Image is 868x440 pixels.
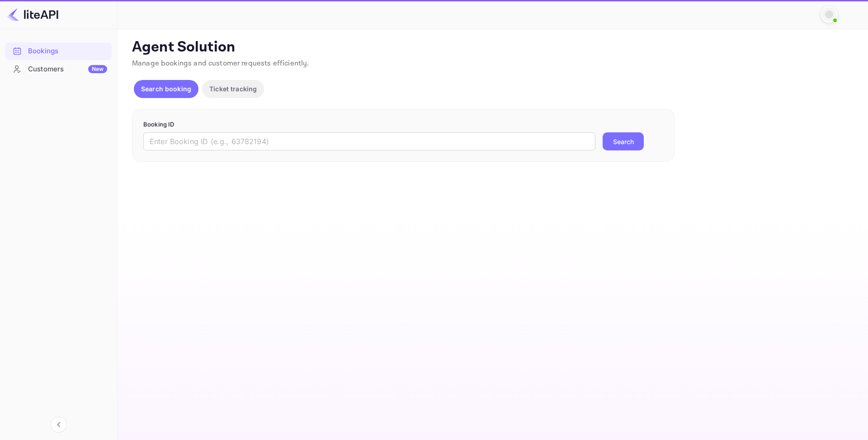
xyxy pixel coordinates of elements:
[141,84,191,94] p: Search booking
[5,42,112,59] a: Bookings
[5,61,112,77] a: CustomersNew
[7,7,58,22] img: LiteAPI logo
[143,132,595,150] input: Enter Booking ID (e.g., 63782194)
[132,59,309,68] span: Manage bookings and customer requests efficiently.
[209,84,257,94] p: Ticket tracking
[143,120,663,129] p: Booking ID
[5,42,112,60] div: Bookings
[5,61,112,78] div: CustomersNew
[88,65,107,73] div: New
[603,132,644,150] button: Search
[51,417,67,433] button: Collapse navigation
[28,64,107,75] div: Customers
[132,38,852,56] p: Agent Solution
[28,46,107,56] div: Bookings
